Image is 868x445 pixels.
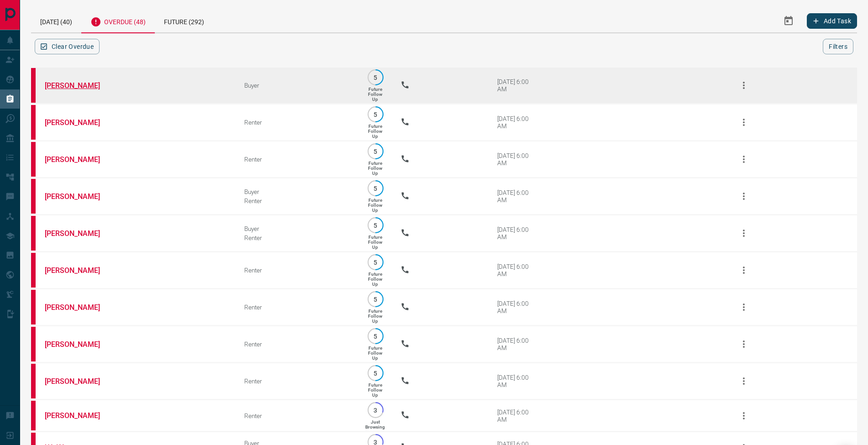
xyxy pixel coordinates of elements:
[368,87,382,102] p: Future Follow Up
[31,216,36,251] div: property.ca
[368,382,382,398] p: Future Follow Up
[35,39,100,54] button: Clear Overdue
[31,327,36,361] div: property.ca
[244,225,350,232] div: Buyer
[368,272,382,287] p: Future Follow Up
[372,407,379,414] p: 3
[807,13,857,29] button: Add Task
[497,78,536,93] div: [DATE] 6:00 AM
[497,263,536,277] div: [DATE] 6:00 AM
[244,188,350,195] div: Buyer
[31,142,36,177] div: property.ca
[81,9,155,33] div: Overdue (48)
[31,68,36,103] div: property.ca
[244,340,350,348] div: Renter
[497,408,536,423] div: [DATE] 6:00 AM
[368,309,382,324] p: Future Follow Up
[31,364,36,398] div: property.ca
[31,105,36,140] div: property.ca
[372,111,379,118] p: 5
[368,198,382,213] p: Future Follow Up
[244,82,350,89] div: Buyer
[497,337,536,351] div: [DATE] 6:00 AM
[497,374,536,388] div: [DATE] 6:00 AM
[45,118,113,127] a: [PERSON_NAME]
[244,412,350,419] div: Renter
[45,303,113,312] a: [PERSON_NAME]
[497,189,536,204] div: [DATE] 6:00 AM
[497,226,536,241] div: [DATE] 6:00 AM
[244,377,350,385] div: Renter
[372,259,379,266] p: 5
[45,377,113,386] a: [PERSON_NAME]
[372,296,379,303] p: 5
[368,161,382,176] p: Future Follow Up
[45,411,113,420] a: [PERSON_NAME]
[244,234,350,241] div: Renter
[372,74,379,81] p: 5
[372,148,379,155] p: 5
[497,152,536,167] div: [DATE] 6:00 AM
[155,9,213,32] div: Future (292)
[372,185,379,192] p: 5
[45,229,113,238] a: [PERSON_NAME]
[372,370,379,377] p: 5
[31,290,36,325] div: property.ca
[45,266,113,275] a: [PERSON_NAME]
[244,197,350,204] div: Renter
[244,156,350,163] div: Renter
[244,119,350,126] div: Renter
[365,419,385,429] p: Just Browsing
[497,300,536,314] div: [DATE] 6:00 AM
[31,9,81,32] div: [DATE] (40)
[244,304,350,311] div: Renter
[497,115,536,130] div: [DATE] 6:00 AM
[372,333,379,340] p: 5
[368,346,382,361] p: Future Follow Up
[778,10,800,32] button: Select Date Range
[45,155,113,164] a: [PERSON_NAME]
[31,401,36,430] div: property.ca
[45,81,113,90] a: [PERSON_NAME]
[45,340,113,349] a: [PERSON_NAME]
[244,267,350,274] div: Renter
[31,253,36,288] div: property.ca
[31,179,36,214] div: property.ca
[823,39,853,54] button: Filters
[368,235,382,250] p: Future Follow Up
[372,222,379,229] p: 5
[45,192,113,201] a: [PERSON_NAME]
[368,124,382,139] p: Future Follow Up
